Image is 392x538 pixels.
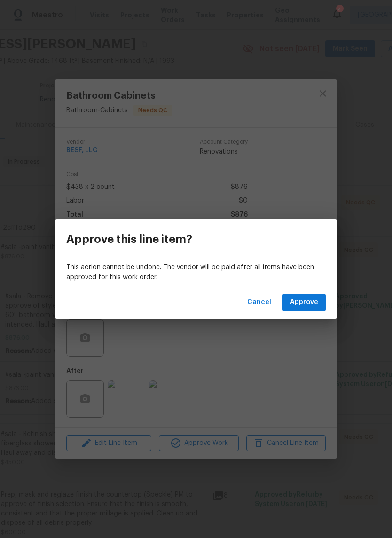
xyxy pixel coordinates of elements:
span: Cancel [247,296,271,308]
p: This action cannot be undone. The vendor will be paid after all items have been approved for this... [66,263,326,282]
button: Cancel [243,294,275,311]
button: Approve [282,294,326,311]
span: Approve [290,296,318,308]
h3: Approve this line item? [66,233,192,246]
